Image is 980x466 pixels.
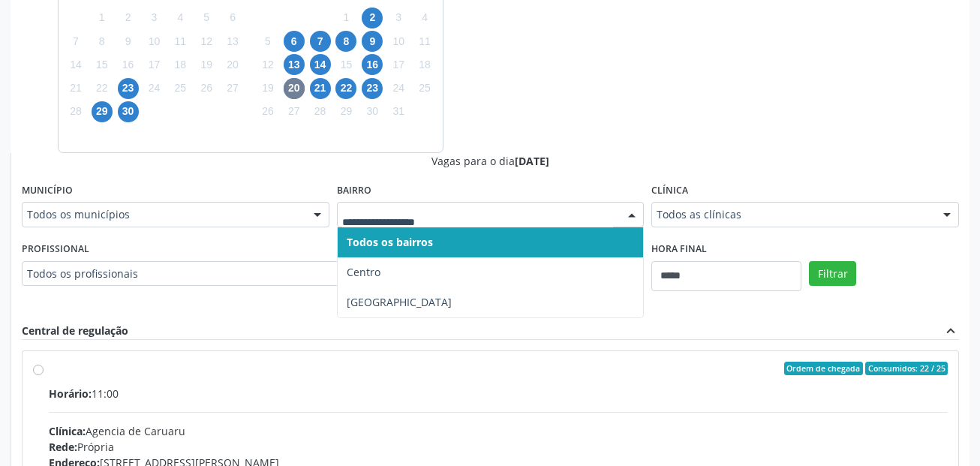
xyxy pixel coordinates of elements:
[118,54,139,75] span: terça-feira, 16 de setembro de 2025
[865,362,948,375] span: Consumidos: 22 / 25
[284,101,305,122] span: segunda-feira, 27 de outubro de 2025
[65,31,86,52] span: domingo, 7 de setembro de 2025
[310,31,331,52] span: terça-feira, 7 de outubro de 2025
[22,179,73,203] label: Município
[257,78,278,99] span: domingo, 19 de outubro de 2025
[92,54,113,75] span: segunda-feira, 15 de setembro de 2025
[414,54,435,75] span: sábado, 18 de outubro de 2025
[118,8,139,29] span: terça-feira, 2 de setembro de 2025
[335,31,356,52] span: quarta-feira, 8 de outubro de 2025
[49,439,948,455] div: Própria
[222,8,243,29] span: sábado, 6 de setembro de 2025
[809,261,856,287] button: Filtrar
[335,78,356,99] span: quarta-feira, 22 de outubro de 2025
[49,424,86,438] span: Clínica:
[388,54,409,75] span: sexta-feira, 17 de outubro de 2025
[196,8,217,29] span: sexta-feira, 5 de setembro de 2025
[257,54,278,75] span: domingo, 12 de outubro de 2025
[143,31,164,52] span: quarta-feira, 10 de setembro de 2025
[347,295,452,309] span: [GEOGRAPHIC_DATA]
[170,8,191,29] span: quinta-feira, 4 de setembro de 2025
[257,31,278,52] span: domingo, 5 de outubro de 2025
[170,54,191,75] span: quinta-feira, 18 de setembro de 2025
[347,235,433,249] span: Todos os bairros
[196,78,217,99] span: sexta-feira, 26 de setembro de 2025
[27,207,299,222] span: Todos os municípios
[257,101,278,122] span: domingo, 26 de outubro de 2025
[335,8,356,29] span: quarta-feira, 1 de outubro de 2025
[284,78,305,99] span: segunda-feira, 20 de outubro de 2025
[65,54,86,75] span: domingo, 14 de setembro de 2025
[22,323,128,339] div: Central de regulação
[170,78,191,99] span: quinta-feira, 25 de setembro de 2025
[414,8,435,29] span: sábado, 4 de outubro de 2025
[362,54,383,75] span: quinta-feira, 16 de outubro de 2025
[222,54,243,75] span: sábado, 20 de setembro de 2025
[222,31,243,52] span: sábado, 13 de setembro de 2025
[118,31,139,52] span: terça-feira, 9 de setembro de 2025
[310,78,331,99] span: terça-feira, 21 de outubro de 2025
[310,54,331,75] span: terça-feira, 14 de outubro de 2025
[515,154,549,168] span: [DATE]
[65,101,86,122] span: domingo, 28 de setembro de 2025
[388,78,409,99] span: sexta-feira, 24 de outubro de 2025
[49,423,948,439] div: Agencia de Caruaru
[388,101,409,122] span: sexta-feira, 31 de outubro de 2025
[362,8,383,29] span: quinta-feira, 2 de outubro de 2025
[651,238,707,261] label: Hora final
[347,265,380,279] span: Centro
[388,8,409,29] span: sexta-feira, 3 de outubro de 2025
[143,78,164,99] span: quarta-feira, 24 de setembro de 2025
[784,362,863,375] span: Ordem de chegada
[196,54,217,75] span: sexta-feira, 19 de setembro de 2025
[49,386,92,401] span: Horário:
[22,153,959,169] div: Vagas para o dia
[284,54,305,75] span: segunda-feira, 13 de outubro de 2025
[22,238,89,261] label: Profissional
[92,78,113,99] span: segunda-feira, 22 de setembro de 2025
[49,440,77,454] span: Rede:
[118,101,139,122] span: terça-feira, 30 de setembro de 2025
[65,78,86,99] span: domingo, 21 de setembro de 2025
[92,101,113,122] span: segunda-feira, 29 de setembro de 2025
[92,31,113,52] span: segunda-feira, 8 de setembro de 2025
[118,78,139,99] span: terça-feira, 23 de setembro de 2025
[196,31,217,52] span: sexta-feira, 12 de setembro de 2025
[414,78,435,99] span: sábado, 25 de outubro de 2025
[170,31,191,52] span: quinta-feira, 11 de setembro de 2025
[388,31,409,52] span: sexta-feira, 10 de outubro de 2025
[414,31,435,52] span: sábado, 11 de outubro de 2025
[27,266,456,281] span: Todos os profissionais
[362,101,383,122] span: quinta-feira, 30 de outubro de 2025
[143,54,164,75] span: quarta-feira, 17 de setembro de 2025
[49,386,948,401] div: 11:00
[657,207,928,222] span: Todos as clínicas
[143,8,164,29] span: quarta-feira, 3 de setembro de 2025
[92,8,113,29] span: segunda-feira, 1 de setembro de 2025
[335,101,356,122] span: quarta-feira, 29 de outubro de 2025
[284,31,305,52] span: segunda-feira, 6 de outubro de 2025
[310,101,331,122] span: terça-feira, 28 de outubro de 2025
[222,78,243,99] span: sábado, 27 de setembro de 2025
[337,179,371,203] label: Bairro
[335,54,356,75] span: quarta-feira, 15 de outubro de 2025
[362,78,383,99] span: quinta-feira, 23 de outubro de 2025
[362,31,383,52] span: quinta-feira, 9 de outubro de 2025
[651,179,688,203] label: Clínica
[942,323,959,339] i: expand_less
